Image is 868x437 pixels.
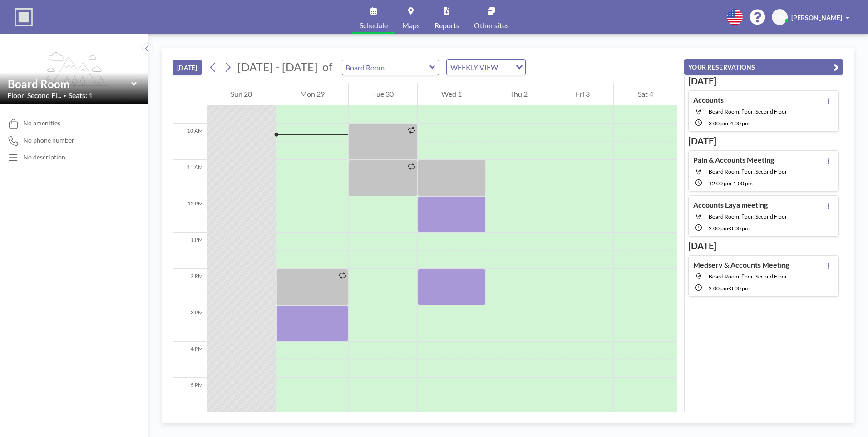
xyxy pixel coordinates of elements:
[237,60,318,74] span: [DATE] - [DATE]
[728,285,730,292] span: -
[733,180,753,187] span: 1:00 PM
[486,83,552,105] div: Thu 2
[64,93,66,99] span: •
[688,240,839,252] h3: [DATE]
[501,61,510,73] input: Search for option
[23,119,60,127] span: No amenities
[23,136,74,144] span: No phone number
[693,155,774,164] h4: Pain & Accounts Meeting
[730,285,750,292] span: 3:00 PM
[7,91,61,100] span: Floor: Second Fl...
[449,61,500,73] span: WEEKLY VIEW
[342,60,429,75] input: Board Room
[552,83,614,105] div: Fri 3
[688,135,839,147] h3: [DATE]
[173,124,207,160] div: 10 AM
[173,305,207,342] div: 3 PM
[614,83,677,105] div: Sat 4
[693,260,789,269] h4: Medserv & Accounts Meeting
[173,160,207,196] div: 11 AM
[688,75,839,87] h3: [DATE]
[693,95,724,104] h4: Accounts
[728,225,730,232] span: -
[474,22,509,29] span: Other sites
[23,153,65,161] div: No description
[693,200,768,209] h4: Accounts Laya meeting
[709,213,787,220] span: Board Room, floor: Second Floor
[709,108,787,115] span: Board Room, floor: Second Floor
[8,77,131,90] input: Board Room
[730,225,750,232] span: 3:00 PM
[418,83,486,105] div: Wed 1
[730,120,750,127] span: 4:00 PM
[360,22,388,29] span: Schedule
[173,196,207,233] div: 12 PM
[402,22,420,29] span: Maps
[728,120,730,127] span: -
[731,180,733,187] span: -
[447,60,525,75] div: Search for option
[709,273,787,280] span: Board Room, floor: Second Floor
[709,285,728,292] span: 2:00 PM
[207,83,276,105] div: Sun 28
[173,378,207,414] div: 5 PM
[349,83,417,105] div: Tue 30
[173,342,207,378] div: 4 PM
[434,22,459,29] span: Reports
[684,59,843,75] button: YOUR RESERVATIONS
[276,83,349,105] div: Mon 29
[322,60,332,74] span: of
[173,87,207,124] div: 9 AM
[709,225,728,232] span: 2:00 PM
[709,120,728,127] span: 3:00 PM
[709,168,787,175] span: Board Room, floor: Second Floor
[15,8,33,26] img: organization-logo
[69,91,93,100] span: Seats: 1
[791,14,842,21] span: [PERSON_NAME]
[774,13,785,21] span: HM
[173,269,207,305] div: 2 PM
[173,233,207,269] div: 1 PM
[709,180,731,187] span: 12:00 PM
[173,60,202,75] button: [DATE]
